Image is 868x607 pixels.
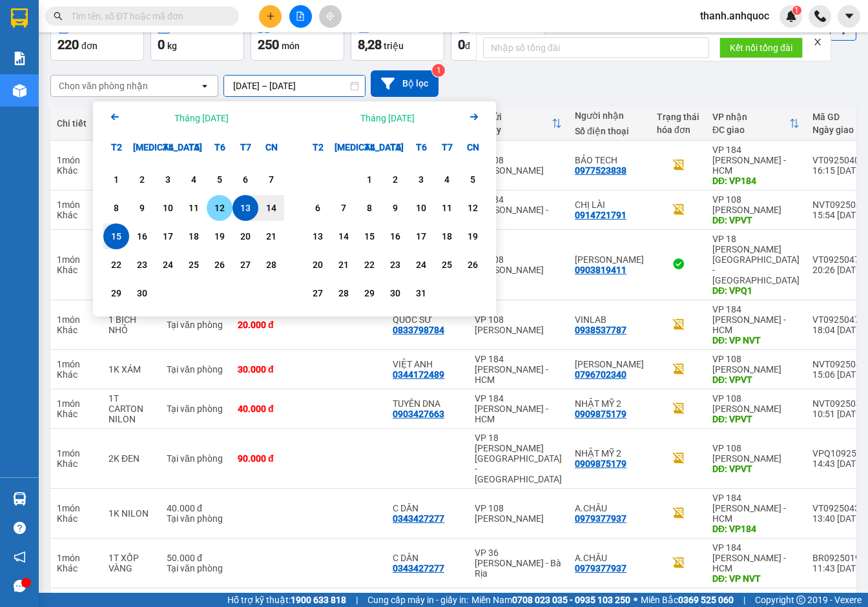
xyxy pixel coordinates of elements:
[57,165,96,176] div: Khác
[335,285,353,301] div: 28
[331,252,356,278] div: Choose Thứ Ba, tháng 10 21 2025. It's available.
[393,314,462,325] div: QUỐC SỬ
[475,125,552,135] div: ĐC lấy
[382,223,408,249] div: Choose Thứ Năm, tháng 10 16 2025. It's available.
[575,200,644,210] div: CHỊ LÀI
[57,369,96,380] div: Khác
[185,200,203,216] div: 11
[57,553,96,563] div: 1 món
[712,542,800,573] div: VP 184 [PERSON_NAME] - HCM
[712,335,800,345] div: DĐ: VP NVT
[207,167,232,192] div: Choose Thứ Sáu, tháng 09 5 2025. It's available.
[434,134,460,160] div: T7
[382,252,408,278] div: Choose Thứ Năm, tháng 10 23 2025. It's available.
[211,229,229,244] div: 19
[319,5,342,28] button: aim
[167,364,225,375] div: Tại văn phòng
[575,126,644,136] div: Số điện thoại
[232,252,258,278] div: Choose Thứ Bảy, tháng 09 27 2025. It's available.
[460,167,486,192] div: Choose Chủ Nhật, tháng 10 5 2025. It's available.
[185,229,203,244] div: 18
[575,254,644,265] div: ANH SƠN
[258,223,284,249] div: Choose Chủ Nhật, tháng 09 21 2025. It's available.
[282,41,300,51] span: món
[57,314,96,325] div: 1 món
[351,14,444,61] button: Đã thu8,28 triệu
[238,320,302,330] div: 20.000 đ
[309,257,327,273] div: 20
[408,252,434,278] div: Choose Thứ Sáu, tháng 10 24 2025. It's available.
[690,8,780,24] span: thanh.anhquoc
[475,433,562,484] div: VP 18 [PERSON_NAME][GEOGRAPHIC_DATA] - [GEOGRAPHIC_DATA]
[460,195,486,221] div: Choose Chủ Nhật, tháng 10 12 2025. It's available.
[393,325,444,335] div: 0833798784
[575,448,644,458] div: NHẬT MỸ 2
[575,409,626,419] div: 0909875179
[719,37,803,58] button: Kết nối tổng đài
[11,8,28,28] img: logo-vxr
[107,109,123,127] button: Previous month.
[730,41,792,55] span: Kết nối tổng đài
[108,364,154,375] div: 1K XÁM
[258,37,279,52] span: 250
[712,464,800,474] div: DĐ: VPVT
[103,195,129,221] div: Choose Thứ Hai, tháng 09 8 2025. It's available.
[133,229,151,244] div: 16
[266,12,275,21] span: plus
[236,229,254,244] div: 20
[167,453,225,464] div: Tại văn phòng
[185,172,203,187] div: 4
[712,304,800,335] div: VP 184 [PERSON_NAME] - HCM
[309,200,327,216] div: 6
[575,369,626,380] div: 0796702340
[331,134,356,160] div: [MEDICAL_DATA]
[575,210,626,220] div: 0914721791
[331,223,356,249] div: Choose Thứ Ba, tháng 10 14 2025. It's available.
[57,200,96,210] div: 1 món
[103,134,129,160] div: T2
[159,229,177,244] div: 17
[159,172,177,187] div: 3
[305,280,331,306] div: Choose Thứ Hai, tháng 10 27 2025. It's available.
[93,101,496,316] div: Calendar.
[159,200,177,216] div: 10
[356,223,382,249] div: Choose Thứ Tư, tháng 10 15 2025. It's available.
[103,223,129,249] div: Selected end date. Thứ Hai, tháng 09 15 2025. It's available.
[71,9,223,23] input: Tìm tên, số ĐT hoặc mã đơn
[432,64,445,77] sup: 1
[107,200,125,216] div: 8
[305,223,331,249] div: Choose Thứ Hai, tháng 10 13 2025. It's available.
[57,325,96,335] div: Khác
[412,229,430,244] div: 17
[785,10,797,22] img: icon-new-feature
[224,76,365,96] input: Select a date range.
[438,257,456,273] div: 25
[843,10,855,22] span: caret-down
[712,125,789,135] div: ĐC giao
[706,107,806,141] th: Toggle SortBy
[382,195,408,221] div: Choose Thứ Năm, tháng 10 9 2025. It's available.
[262,200,280,216] div: 14
[386,229,404,244] div: 16
[356,195,382,221] div: Choose Thứ Tư, tháng 10 8 2025. It's available.
[475,393,562,424] div: VP 184 [PERSON_NAME] - HCM
[434,195,460,221] div: Choose Thứ Bảy, tháng 10 11 2025. It's available.
[13,492,26,506] img: warehouse-icon
[133,285,151,301] div: 30
[296,12,305,21] span: file-add
[356,252,382,278] div: Choose Thứ Tư, tháng 10 22 2025. It's available.
[103,167,129,192] div: Choose Thứ Hai, tháng 09 1 2025. It's available.
[434,223,460,249] div: Choose Thứ Bảy, tháng 10 18 2025. It's available.
[150,14,244,61] button: Khối lượng0kg
[108,314,154,335] div: 1 BỊCH NHỎ
[386,200,404,216] div: 9
[107,172,125,187] div: 1
[57,409,96,419] div: Khác
[712,234,800,285] div: VP 18 [PERSON_NAME][GEOGRAPHIC_DATA] - [GEOGRAPHIC_DATA]
[360,229,378,244] div: 15
[412,257,430,273] div: 24
[232,134,258,160] div: T7
[305,195,331,221] div: Choose Thứ Hai, tháng 10 6 2025. It's available.
[386,172,404,187] div: 2
[393,398,462,409] div: TUYÊN DNA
